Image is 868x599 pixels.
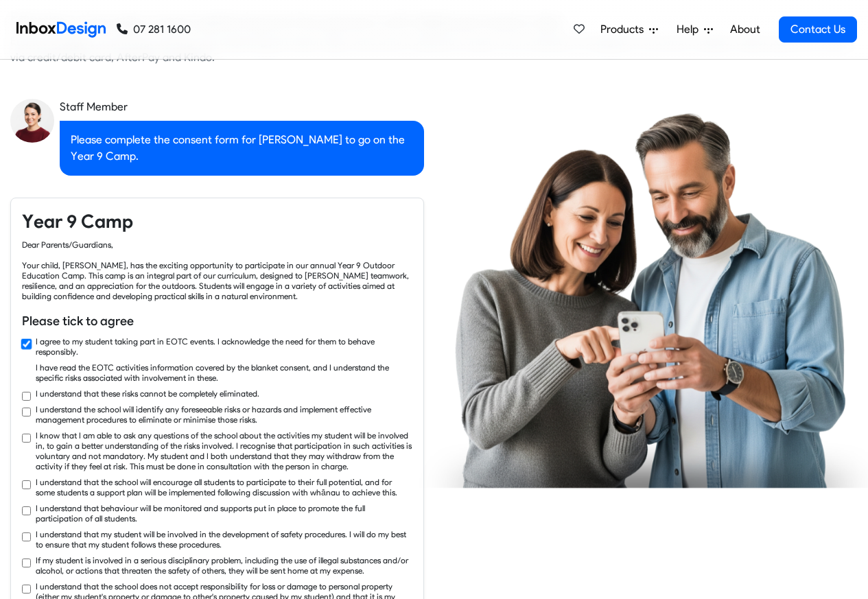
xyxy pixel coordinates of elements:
[600,21,649,38] span: Products
[779,16,857,43] a: Contact Us
[36,336,412,357] label: I agree to my student taking part in EOTC events. I acknowledge the need for them to behave respo...
[117,21,191,38] a: 07 281 1600
[10,99,54,143] img: staff_avatar.png
[36,430,412,471] label: I know that I am able to ask any questions of the school about the activities my student will be ...
[22,209,412,234] h4: Year 9 Camp
[36,529,412,550] label: I understand that my student will be involved in the development of safety procedures. I will do ...
[36,477,412,497] label: I understand that the school will encourage all students to participate to their full potential, ...
[36,555,412,576] label: If my student is involved in a serious disciplinary problem, including the use of illegal substan...
[36,404,412,425] label: I understand the school will identify any foreseeable risks or hazards and implement effective ma...
[671,16,718,43] a: Help
[595,16,664,43] a: Products
[726,16,764,43] a: About
[60,99,424,115] div: Staff Member
[36,362,412,383] label: I have read the EOTC activities information covered by the blanket consent, and I understand the ...
[36,388,259,399] label: I understand that these risks cannot be completely eliminated.
[22,312,412,330] h6: Please tick to agree
[22,239,412,301] div: Dear Parents/Guardians, Your child, [PERSON_NAME], has the exciting opportunity to participate in...
[60,121,424,176] div: Please complete the consent form for [PERSON_NAME] to go on the Year 9 Camp.
[677,21,704,38] span: Help
[36,503,412,524] label: I understand that behaviour will be monitored and supports put in place to promote the full parti...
